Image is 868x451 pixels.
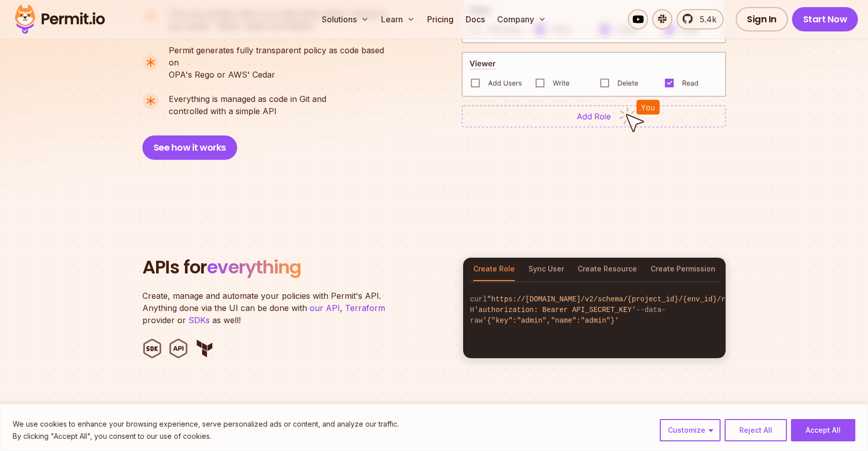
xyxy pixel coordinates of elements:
[188,315,210,325] a: SDKs
[142,257,450,277] h2: APIs for
[792,7,858,31] a: Start Now
[142,135,237,160] button: See how it works
[13,418,399,430] p: We use cookies to enhance your browsing experience, serve personalized ads or content, and analyz...
[529,258,564,281] button: Sync User
[676,9,724,29] a: 5.4k
[736,7,788,31] a: Sign In
[169,44,395,81] p: OPA's Rego or AWS' Cedar
[660,419,721,441] button: Customize
[694,13,716,25] span: 5.4k
[487,295,746,303] span: "https://[DOMAIN_NAME]/v2/schema/{project_id}/{env_id}/roles"
[13,430,399,442] p: By clicking "Accept All", you consent to our use of cookies.
[377,9,419,29] button: Learn
[725,419,787,441] button: Reject All
[310,303,340,313] a: our API
[207,254,301,280] span: everything
[345,303,385,313] a: Terraform
[169,44,395,68] span: Permit generates fully transparent policy as code based on
[142,290,396,326] p: Create, manage and automate your policies with Permit's API. Anything done via the UI can be done...
[169,93,326,105] span: Everything is managed as code in Git and
[483,317,619,325] span: '{"key":"admin","name":"admin"}'
[10,2,109,37] img: Permit logo
[578,258,637,281] button: Create Resource
[318,9,373,29] button: Solutions
[493,9,550,29] button: Company
[462,9,489,29] a: Docs
[791,419,855,441] button: Accept All
[463,286,726,334] code: curl -H --data-raw
[423,9,458,29] a: Pricing
[473,258,515,281] button: Create Role
[474,306,636,314] span: 'authorization: Bearer API_SECRET_KEY'
[169,93,326,117] p: controlled with a simple API
[651,258,715,281] button: Create Permission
